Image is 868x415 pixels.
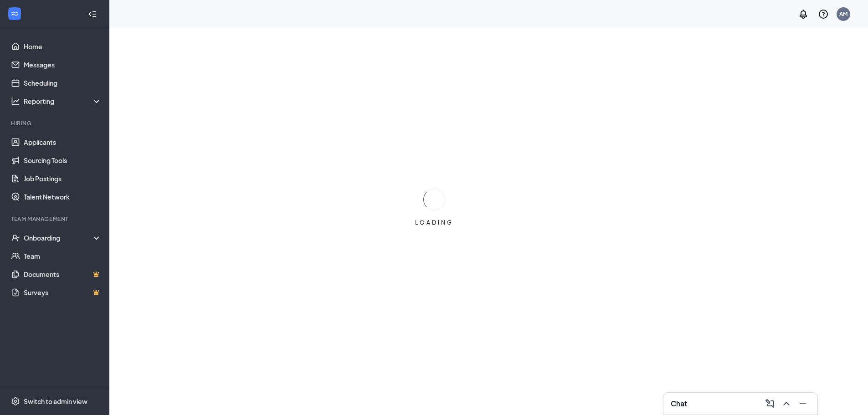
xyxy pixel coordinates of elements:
[763,396,777,411] button: ComposeMessage
[24,97,102,106] div: Reporting
[24,37,102,56] a: Home
[24,233,94,242] div: Onboarding
[779,396,794,411] button: ChevronUp
[24,397,87,406] div: Switch to admin view
[24,56,102,74] a: Messages
[796,396,810,411] button: Minimize
[24,247,102,265] a: Team
[411,219,457,226] div: LOADING
[88,10,97,19] svg: Collapse
[798,9,809,20] svg: Notifications
[11,97,20,106] svg: Analysis
[10,9,19,18] svg: WorkstreamLogo
[11,215,100,223] div: Team Management
[24,74,102,92] a: Scheduling
[11,397,20,406] svg: Settings
[765,398,776,409] svg: ComposeMessage
[11,119,100,127] div: Hiring
[24,265,102,283] a: DocumentsCrown
[839,10,847,18] div: AM
[818,9,829,20] svg: QuestionInfo
[24,169,102,188] a: Job Postings
[671,399,687,409] h3: Chat
[24,188,102,206] a: Talent Network
[797,398,808,409] svg: Minimize
[781,398,792,409] svg: ChevronUp
[24,283,102,302] a: SurveysCrown
[24,151,102,169] a: Sourcing Tools
[11,233,20,242] svg: UserCheck
[24,133,102,151] a: Applicants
